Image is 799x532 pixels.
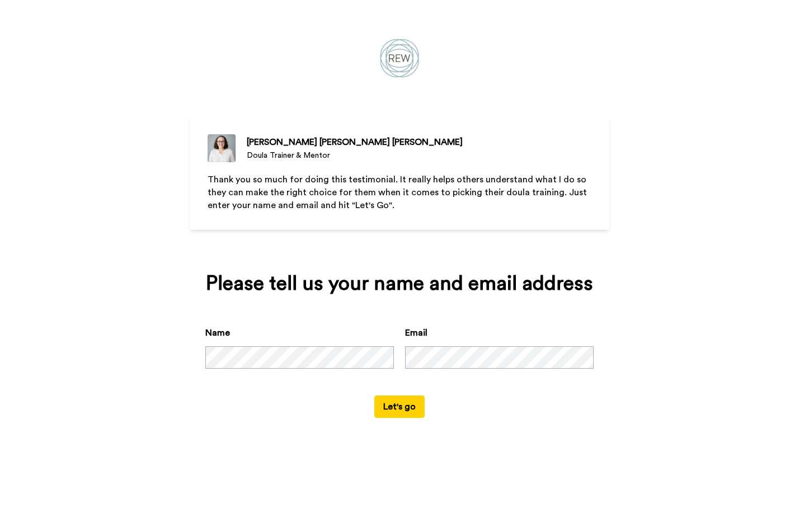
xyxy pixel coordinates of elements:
[205,326,230,340] label: Name
[405,326,427,340] label: Email
[374,396,425,418] button: Let's go
[247,135,463,149] div: [PERSON_NAME] [PERSON_NAME] [PERSON_NAME]
[377,36,422,81] img: https://cdn.bonjoro.com/media/570619e5-a0eb-4876-8f87-41e5618e2c37/52ca7be7-afd2-4e3e-a384-7a117d...
[205,272,594,295] div: Please tell us your name and email address
[208,134,236,162] img: Doula Trainer & Mentor
[208,175,589,210] span: Thank you so much for doing this testimonial. It really helps others understand what I do so they...
[247,150,463,161] div: Doula Trainer & Mentor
